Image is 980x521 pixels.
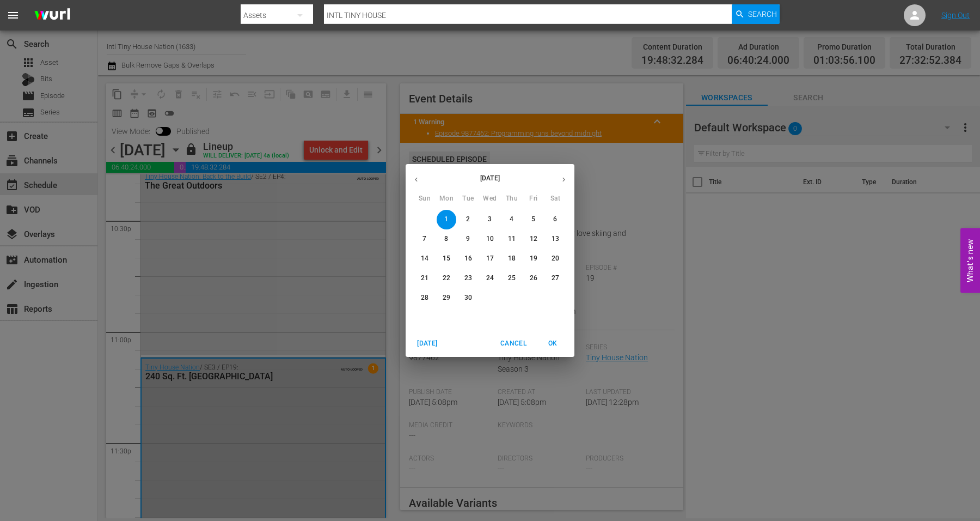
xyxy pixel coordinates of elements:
[524,229,543,249] button: 12
[421,293,428,302] p: 28
[480,249,500,269] button: 17
[466,215,470,224] p: 2
[7,9,20,22] span: menu
[437,229,456,249] button: 8
[415,193,434,204] span: Sun
[458,210,478,229] button: 2
[546,249,565,269] button: 20
[502,269,522,288] button: 25
[421,274,428,283] p: 21
[508,254,516,263] p: 18
[552,234,559,244] p: 13
[427,173,553,183] p: [DATE]
[496,335,531,353] button: Cancel
[26,3,78,28] img: ans4CAIJ8jUAAAAAAAAAAAAAAAAAAAAAAAAgQb4GAAAAAAAAAAAAAAAAAAAAAAAAJMjXAAAAAAAAAAAAAAAAAAAAAAAAgAT5G...
[531,215,535,224] p: 5
[553,215,557,224] p: 6
[535,335,570,353] button: OK
[540,338,566,349] span: OK
[415,269,434,288] button: 21
[466,234,470,244] p: 9
[458,193,478,204] span: Tue
[546,229,565,249] button: 13
[444,234,448,244] p: 8
[480,210,500,229] button: 3
[510,215,513,224] p: 4
[422,234,426,244] p: 7
[458,229,478,249] button: 9
[415,249,434,269] button: 14
[502,210,522,229] button: 4
[524,269,543,288] button: 26
[502,229,522,249] button: 11
[464,254,472,263] p: 16
[443,274,450,283] p: 22
[552,274,559,283] p: 27
[464,274,472,283] p: 23
[960,228,980,293] button: Open Feedback Widget
[410,335,445,353] button: [DATE]
[464,293,472,302] p: 30
[552,254,559,263] p: 20
[443,254,450,263] p: 15
[437,269,456,288] button: 22
[530,234,537,244] p: 12
[480,193,500,204] span: Wed
[524,249,543,269] button: 19
[748,4,777,24] span: Search
[415,288,434,308] button: 28
[437,288,456,308] button: 29
[546,210,565,229] button: 6
[546,193,565,204] span: Sat
[546,269,565,288] button: 27
[480,269,500,288] button: 24
[530,254,537,263] p: 19
[437,249,456,269] button: 15
[486,234,494,244] p: 10
[437,210,456,229] button: 1
[486,254,494,263] p: 17
[941,11,970,20] a: Sign Out
[443,293,450,302] p: 29
[502,193,522,204] span: Thu
[415,229,434,249] button: 7
[414,338,440,349] span: [DATE]
[508,234,516,244] p: 11
[488,215,492,224] p: 3
[444,215,448,224] p: 1
[437,193,456,204] span: Mon
[486,274,494,283] p: 24
[480,229,500,249] button: 10
[502,249,522,269] button: 18
[508,274,516,283] p: 25
[524,193,543,204] span: Fri
[530,274,537,283] p: 26
[458,269,478,288] button: 23
[458,249,478,269] button: 16
[524,210,543,229] button: 5
[458,288,478,308] button: 30
[500,338,526,349] span: Cancel
[421,254,428,263] p: 14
